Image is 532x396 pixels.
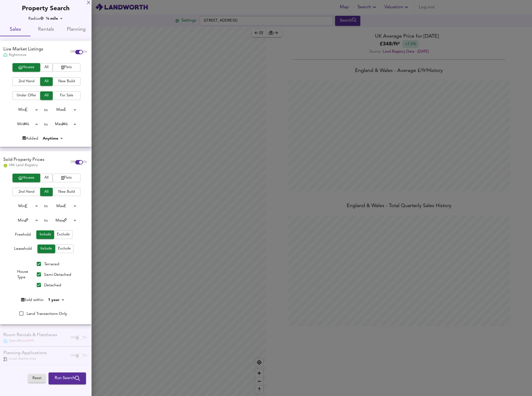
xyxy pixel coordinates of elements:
span: On [83,50,87,54]
button: Houses [12,174,40,182]
img: Rightmove [3,53,7,58]
button: 2nd Hand [12,188,40,196]
button: All [40,63,53,72]
div: X [87,1,90,5]
span: On [83,160,87,164]
div: Sold Property Prices [3,157,44,163]
span: All [43,175,50,181]
button: Reset [28,374,46,383]
div: Live Market Listings [3,46,43,53]
span: All [43,64,50,71]
button: Exclude [54,230,72,239]
span: Off [70,50,75,54]
div: to [44,122,48,127]
button: 2nd Hand [12,77,40,86]
div: Min [9,120,40,128]
span: Exclude [58,246,71,252]
div: to [44,218,48,223]
span: For Sale [55,92,78,99]
span: Include [39,232,51,238]
span: Flats [55,64,78,71]
span: Terraced [44,262,59,266]
div: ¼ mile [44,16,65,21]
span: Flats [55,175,78,181]
span: Reset [31,375,43,382]
span: Run Search [55,375,80,382]
div: Leasehold [14,246,32,253]
button: For Sale [53,91,80,100]
button: All [40,188,53,196]
span: Land Transactions Only [27,312,67,316]
button: Include [36,230,54,239]
span: New Build [55,78,78,85]
span: Rentals [34,25,58,34]
button: New Build [53,77,80,86]
div: to [44,203,48,209]
div: Anytime [41,136,65,141]
span: New Build [55,189,78,195]
div: to [44,107,48,113]
span: 2nd Hand [15,78,37,85]
div: Sold within [21,297,44,303]
span: Houses [15,64,37,71]
div: House Type [12,259,34,290]
div: Rightmove [3,53,43,58]
button: Run Search [49,372,86,384]
div: Radius [28,16,44,21]
button: All [40,91,53,100]
div: 1 year [46,297,66,303]
button: All [40,174,53,182]
div: Min [9,216,40,225]
div: Max [48,216,78,225]
span: Planning [64,25,88,34]
span: Include [40,246,52,252]
span: 2nd Hand [15,189,37,195]
span: Sales [3,25,27,34]
span: All [43,189,50,195]
div: Min [9,106,40,114]
div: Freehold [15,232,31,239]
div: Max [48,120,78,128]
button: Include [37,245,55,253]
button: Flats [53,174,80,182]
div: Max [48,202,78,210]
div: Max [48,106,78,114]
span: Exclude [57,232,70,238]
span: All [43,78,50,85]
div: HM Land Registry [3,163,44,168]
span: Houses [15,175,37,181]
div: Added [22,136,38,141]
button: All [40,77,53,86]
span: Semi-Detached [44,273,71,277]
button: Flats [53,63,80,72]
img: Land Registry [3,164,7,168]
span: Under Offer [15,92,37,99]
button: Houses [12,63,40,72]
button: New Build [53,188,80,196]
div: Min [9,202,40,210]
button: Exclude [55,245,74,253]
button: Under Offer [12,91,40,100]
span: Detached [44,283,61,287]
span: Off [70,160,75,164]
span: All [43,92,50,99]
